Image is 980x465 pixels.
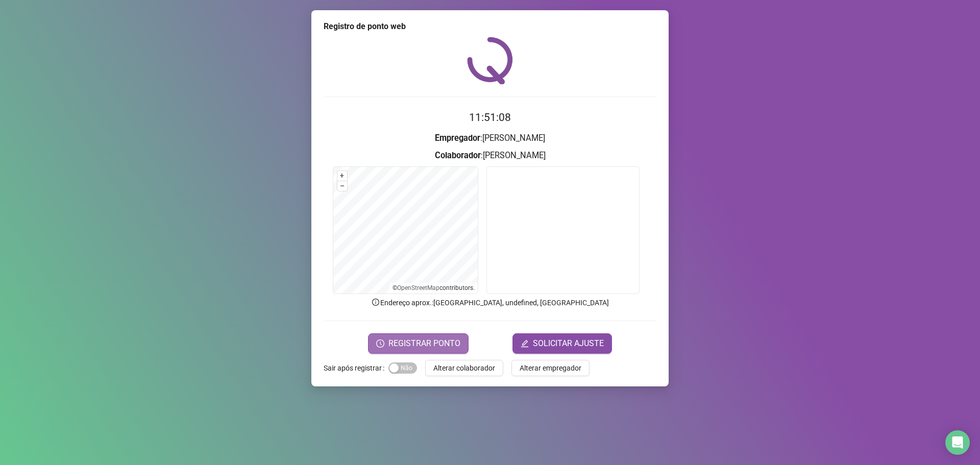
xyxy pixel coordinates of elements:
[388,337,460,350] span: REGISTRAR PONTO
[521,339,529,348] span: edit
[337,171,347,181] button: +
[371,298,380,307] span: info-circle
[435,151,481,160] strong: Colaborador
[945,430,970,455] div: Open Intercom Messenger
[469,111,511,124] time: 11:51:08
[512,333,612,354] button: editSOLICITAR AJUSTE
[324,132,656,145] h3: : [PERSON_NAME]
[435,133,480,143] strong: Empregador
[511,360,590,376] button: Alterar empregador
[520,362,581,374] span: Alterar empregador
[533,337,604,350] span: SOLICITAR AJUSTE
[337,181,347,191] button: –
[433,362,495,374] span: Alterar colaborador
[324,297,656,308] p: Endereço aprox. : [GEOGRAPHIC_DATA], undefined, [GEOGRAPHIC_DATA]
[467,37,513,84] img: QRPoint
[368,333,469,354] button: REGISTRAR PONTO
[324,360,388,376] label: Sair após registrar
[397,284,439,291] a: OpenStreetMap
[324,20,656,33] div: Registro de ponto web
[376,339,384,348] span: clock-circle
[324,149,656,162] h3: : [PERSON_NAME]
[393,284,475,291] li: © contributors.
[425,360,503,376] button: Alterar colaborador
